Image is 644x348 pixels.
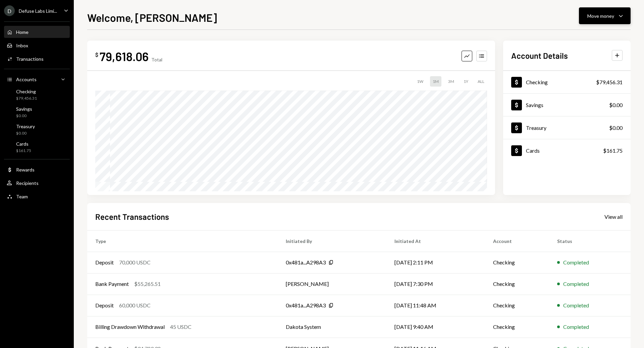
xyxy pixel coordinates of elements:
[16,141,31,147] div: Cards
[563,280,589,288] div: Completed
[151,57,162,62] div: Total
[278,316,386,338] td: Dakota System
[4,39,70,51] a: Inbox
[609,101,623,109] div: $0.00
[4,163,70,176] a: Rewards
[475,76,487,87] div: ALL
[16,56,44,62] div: Transactions
[95,323,165,331] div: Billing Drawdown Withdrawal
[95,211,169,222] h2: Recent Transactions
[278,230,386,252] th: Initiated By
[286,258,326,266] div: 0x481a...A298A3
[485,252,549,273] td: Checking
[604,213,623,220] div: View all
[461,76,471,87] div: 1Y
[485,273,549,295] td: Checking
[503,139,631,162] a: Cards$161.75
[511,50,568,61] h2: Account Details
[4,5,15,16] div: D
[16,194,28,199] div: Team
[100,49,149,64] div: 79,618.06
[526,125,546,131] div: Treasury
[386,273,485,295] td: [DATE] 7:30 PM
[134,280,161,288] div: $55,265.51
[278,273,386,295] td: [PERSON_NAME]
[386,252,485,273] td: [DATE] 2:11 PM
[16,148,31,154] div: $161.75
[4,177,70,189] a: Recipients
[4,73,70,85] a: Accounts
[503,116,631,139] a: Treasury$0.00
[503,71,631,93] a: Checking$79,456.31
[119,301,151,309] div: 60,000 USDC
[87,11,217,24] h1: Welcome, [PERSON_NAME]
[596,78,623,86] div: $79,456.31
[526,102,543,108] div: Savings
[286,301,326,309] div: 0x481a...A298A3
[16,113,32,119] div: $0.00
[386,230,485,252] th: Initiated At
[119,258,151,266] div: 70,000 USDC
[95,258,114,266] div: Deposit
[485,230,549,252] th: Account
[563,301,589,309] div: Completed
[4,26,70,38] a: Home
[587,12,614,19] div: Move money
[95,51,98,58] div: $
[16,106,32,112] div: Savings
[579,7,631,24] button: Move money
[4,53,70,65] a: Transactions
[16,131,35,136] div: $0.00
[485,295,549,316] td: Checking
[4,190,70,202] a: Team
[485,316,549,338] td: Checking
[549,230,631,252] th: Status
[526,79,548,85] div: Checking
[430,76,441,87] div: 1M
[16,89,37,94] div: Checking
[503,94,631,116] a: Savings$0.00
[4,87,70,103] a: Checking$79,456.31
[16,167,35,172] div: Rewards
[16,43,28,48] div: Inbox
[87,230,278,252] th: Type
[16,96,37,101] div: $79,456.31
[604,213,623,220] a: View all
[526,147,540,154] div: Cards
[16,180,39,186] div: Recipients
[16,123,35,129] div: Treasury
[563,258,589,266] div: Completed
[563,323,589,331] div: Completed
[4,104,70,120] a: Savings$0.00
[95,280,129,288] div: Bank Payment
[170,323,192,331] div: 45 USDC
[603,147,623,155] div: $161.75
[4,139,70,155] a: Cards$161.75
[16,77,37,82] div: Accounts
[386,295,485,316] td: [DATE] 11:48 AM
[386,316,485,338] td: [DATE] 9:40 AM
[4,121,70,138] a: Treasury$0.00
[445,76,457,87] div: 3M
[95,301,114,309] div: Deposit
[16,29,29,35] div: Home
[19,8,57,14] div: Defuse Labs Limi...
[414,76,426,87] div: 1W
[609,124,623,132] div: $0.00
